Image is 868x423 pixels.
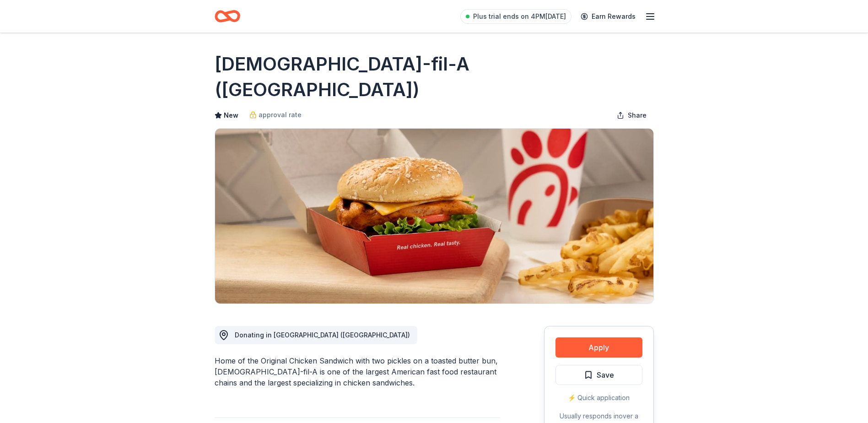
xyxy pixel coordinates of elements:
a: Earn Rewards [575,8,641,25]
a: Plus trial ends on 4PM[DATE] [460,9,571,24]
span: Share [628,110,647,121]
a: approval rate [249,109,302,120]
img: Image for Chick-fil-A (Madison) [215,129,653,304]
button: Share [609,106,654,125]
span: Save [597,369,614,381]
div: Home of the Original Chicken Sandwich with two pickles on a toasted butter bun, [DEMOGRAPHIC_DATA... [215,355,500,388]
button: Save [555,365,642,385]
span: Plus trial ends on 4PM[DATE] [473,11,566,22]
button: Apply [555,337,642,358]
h1: [DEMOGRAPHIC_DATA]-fil-A ([GEOGRAPHIC_DATA]) [215,51,654,103]
div: ⚡️ Quick application [555,392,642,403]
span: New [224,110,238,121]
a: Home [215,5,240,27]
span: approval rate [259,109,302,120]
span: Donating in [GEOGRAPHIC_DATA] ([GEOGRAPHIC_DATA]) [235,331,410,339]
